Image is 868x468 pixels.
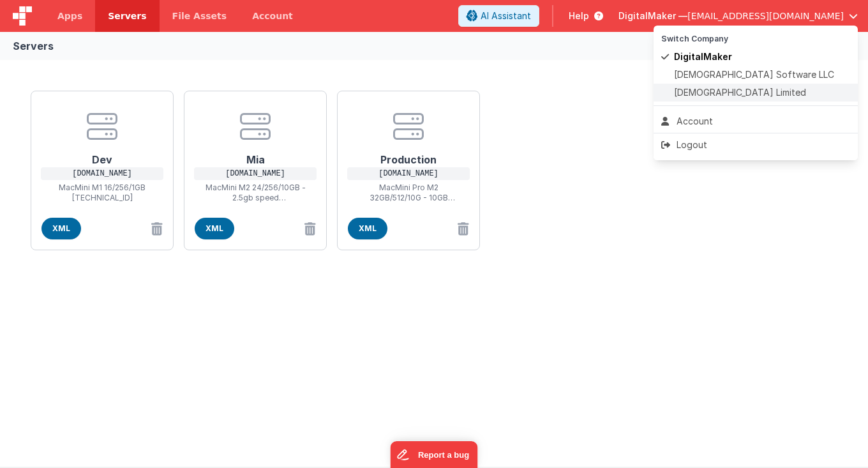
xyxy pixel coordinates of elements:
span: [DEMOGRAPHIC_DATA] Limited [674,86,806,99]
h5: Switch Company [661,34,850,43]
div: Logout [661,139,850,151]
span: [DEMOGRAPHIC_DATA] Software LLC [674,68,834,81]
div: Account [661,115,850,128]
span: DigitalMaker [674,50,732,63]
iframe: Marker.io feedback button [391,441,478,468]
